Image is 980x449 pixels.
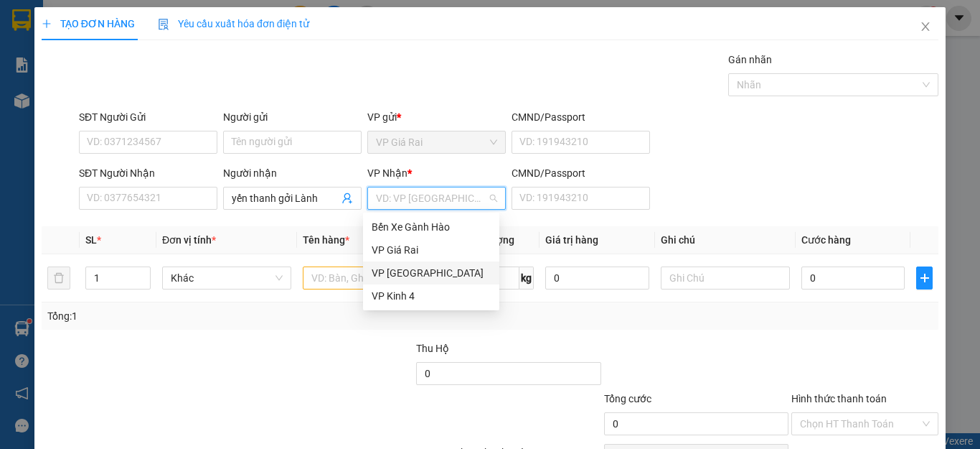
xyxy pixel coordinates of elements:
input: VD: Bàn, Ghế [303,267,432,290]
span: kg [519,267,534,290]
input: Ghi Chú [661,267,790,290]
div: VP Sài Gòn [363,261,499,284]
li: 0983 44 7777 [6,68,273,85]
div: Bến Xe Gành Hào [372,219,491,235]
div: VP Giá Rai [363,239,499,261]
span: SL [85,234,97,246]
span: Tổng cước [604,393,651,404]
b: GỬI : VP Giá Rai [6,107,147,131]
input: 0 [545,267,649,290]
button: plus [916,267,933,290]
div: Bến Xe Gành Hào [363,216,499,239]
span: VP Nhận [367,167,407,179]
div: SĐT Người Gửi [79,109,217,125]
span: close [920,21,931,32]
div: CMND/Passport [512,165,650,181]
span: Đơn vị tính [162,234,216,246]
span: plus [917,272,932,284]
div: VP [GEOGRAPHIC_DATA] [372,265,491,281]
li: [STREET_ADDRESS][PERSON_NAME] [6,32,273,68]
th: Ghi chú [655,226,796,254]
span: plus [42,19,52,29]
span: Khác [171,267,283,289]
button: Close [905,7,946,47]
span: Cước hàng [801,234,851,246]
span: TẠO ĐƠN HÀNG [42,18,135,29]
div: VP Kinh 4 [363,284,499,307]
b: TRÍ NHÂN [83,9,155,27]
div: Người nhận [223,165,362,181]
span: Yêu cầu xuất hóa đơn điện tử [158,18,309,29]
span: VP Giá Rai [376,131,497,153]
div: VP Kinh 4 [372,288,491,304]
span: Giá trị hàng [545,234,598,246]
label: Gán nhãn [728,54,772,65]
img: icon [158,19,169,30]
span: Tên hàng [303,234,349,246]
span: Thu Hộ [416,343,449,354]
div: Người gửi [223,109,362,125]
span: phone [83,70,94,82]
span: environment [83,34,94,46]
div: CMND/Passport [512,109,650,125]
div: VP gửi [367,109,506,125]
label: Hình thức thanh toán [791,393,887,404]
div: VP Giá Rai [372,242,491,258]
div: Tổng: 1 [47,308,380,324]
button: delete [47,267,70,290]
span: user-add [341,193,353,204]
div: SĐT Người Nhận [79,165,217,181]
